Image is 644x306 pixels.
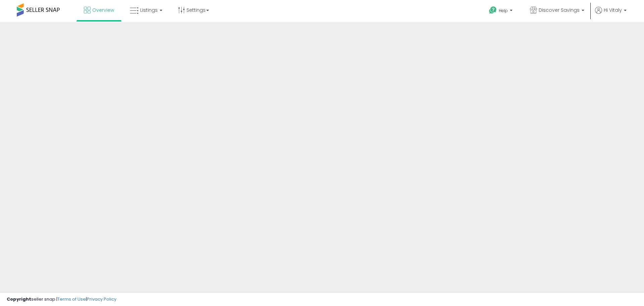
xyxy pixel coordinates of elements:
[92,7,114,13] span: Overview
[539,7,580,13] span: Discover Savings
[499,8,508,13] span: Help
[7,296,116,303] div: seller snap | |
[595,7,627,22] a: Hi Vitaly
[57,296,86,302] a: Terms of Use
[484,1,519,22] a: Help
[87,296,116,302] a: Privacy Policy
[140,7,158,13] span: Listings
[604,7,622,13] span: Hi Vitaly
[489,6,497,14] i: Get Help
[7,296,31,302] strong: Copyright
